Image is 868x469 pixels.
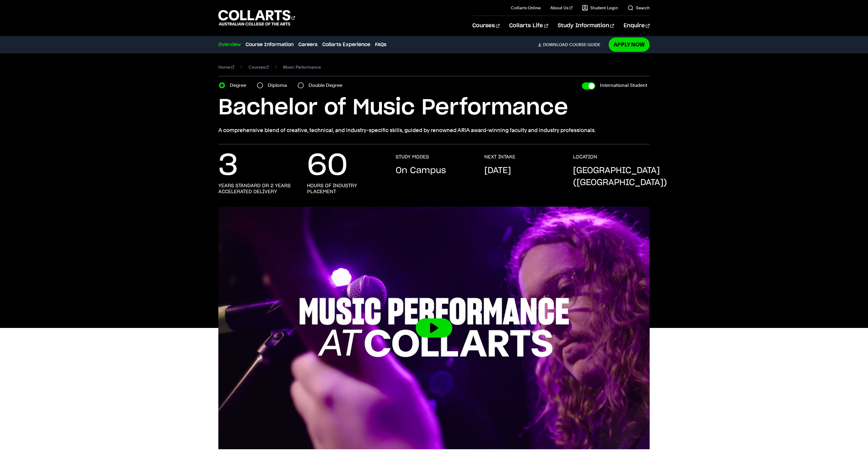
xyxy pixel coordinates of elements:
label: International Student [600,81,647,90]
img: Video thumbnail [218,207,650,449]
span: Download [543,42,568,47]
a: About Us [550,5,572,11]
p: 60 [307,154,348,178]
a: Collarts Life [509,16,548,36]
p: A comprehensive blend of creative, technical, and industry-specific skills, guided by renowned AR... [218,126,650,134]
h3: LOCATION [573,154,597,160]
label: Degree [230,81,250,90]
a: Collarts Experience [322,41,370,48]
a: Student Login [582,5,618,11]
div: Go to homepage [218,9,295,26]
a: Enquire [624,16,650,36]
h3: hours of industry placement [307,183,384,195]
h3: years standard or 2 years accelerated delivery [218,183,295,195]
label: Diploma [268,81,291,90]
p: 3 [218,154,238,178]
a: FAQs [375,41,386,48]
a: Overview [218,41,241,48]
h3: STUDY MODES [396,154,429,160]
a: Home [218,63,234,71]
a: Course Information [246,41,294,48]
a: Apply Now [609,37,650,52]
h3: NEXT INTAKE [484,154,515,160]
p: [GEOGRAPHIC_DATA] ([GEOGRAPHIC_DATA]) [573,165,667,189]
a: Careers [298,41,317,48]
span: Music Performance [283,63,321,71]
p: On Campus [396,165,446,177]
a: Courses [472,16,500,36]
h1: Bachelor of Music Performance [218,94,650,121]
label: Double Degree [309,81,346,90]
a: Study Information [558,16,614,36]
p: [DATE] [484,165,511,177]
a: Courses [249,63,269,71]
a: DownloadCourse Guide [538,42,605,47]
a: Collarts Online [511,5,541,11]
a: Search [627,5,650,11]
